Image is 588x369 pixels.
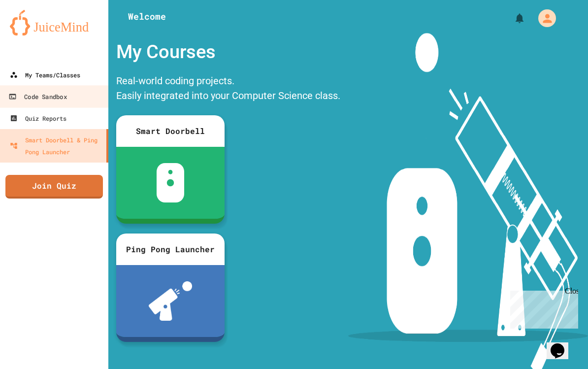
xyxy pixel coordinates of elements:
div: My Account [528,7,558,30]
div: Real-world coding projects. Easily integrated into your Computer Science class. [111,71,345,108]
div: Code Sandbox [8,91,66,103]
div: Smart Doorbell & Ping Pong Launcher [10,134,102,158]
div: My Notifications [495,10,528,27]
div: My Teams/Classes [10,69,80,81]
div: Smart Doorbell [116,115,225,147]
img: sdb-white.svg [157,163,185,202]
iframe: chat widget [506,287,578,329]
img: logo-orange.svg [10,10,98,35]
div: Chat with us now!Close [4,4,68,63]
div: My Courses [111,33,345,71]
a: Join Quiz [5,175,103,199]
iframe: chat widget [547,330,578,359]
img: ppl-with-ball.png [149,281,193,321]
div: Ping Pong Launcher [116,234,225,265]
div: Quiz Reports [10,112,66,124]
